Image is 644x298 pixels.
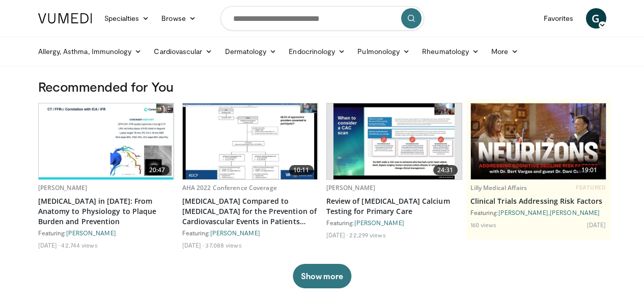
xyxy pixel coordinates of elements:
img: 1541e73f-d457-4c7d-a135-57e066998777.png.620x360_q85_upscale.jpg [471,103,606,179]
a: Favorites [538,8,580,29]
h3: Recommended for You [38,78,606,95]
a: Clinical Trials Addressing Risk Factors [470,196,606,206]
a: [MEDICAL_DATA] in [DATE]: From Anatomy to Physiology to Plaque Burden and Prevention [38,196,174,227]
img: VuMedi Logo [38,13,92,23]
img: 7c0f9b53-1609-4588-8498-7cac8464d722.620x360_q85_upscale.jpg [183,103,318,179]
a: 19:01 [471,103,606,179]
a: [PERSON_NAME] [354,219,404,226]
a: Cardiovascular [148,41,218,62]
li: 37,088 views [205,241,241,249]
img: 823da73b-7a00-425d-bb7f-45c8b03b10c3.620x360_q85_upscale.jpg [39,103,174,179]
a: [PERSON_NAME] [210,229,260,236]
a: Allergy, Asthma, Immunology [32,41,148,62]
a: 10:11 [183,103,318,179]
span: 24:31 [433,165,458,175]
a: [PERSON_NAME] [66,229,116,236]
li: 22,299 views [349,231,385,239]
a: Pulmonology [351,41,416,62]
div: Featuring: [326,219,462,227]
a: Specialties [98,8,156,29]
a: Rheumatology [416,41,485,62]
a: [PERSON_NAME] [550,209,600,216]
a: [PERSON_NAME] [498,209,548,216]
img: f4af32e0-a3f3-4dd9-8ed6-e543ca885e6d.620x360_q85_upscale.jpg [333,103,455,179]
a: Lilly Medical Affairs [470,183,527,192]
a: [MEDICAL_DATA] Compared to [MEDICAL_DATA] for the Prevention of Cardiovascular Events in Patients... [182,196,318,227]
li: 42,744 views [61,241,97,249]
a: [PERSON_NAME] [326,183,376,192]
button: Show more [293,264,351,288]
span: FEATURED [576,184,606,191]
li: [DATE] [38,241,60,249]
li: 160 views [470,221,497,229]
span: 19:01 [577,165,602,175]
li: [DATE] [182,241,204,249]
a: 20:47 [39,103,174,179]
a: Endocrinology [283,41,351,62]
a: Browse [155,8,202,29]
a: AHA 2022 Conference Coverage [182,183,277,192]
li: [DATE] [326,231,348,239]
span: 20:47 [145,165,170,175]
div: Featuring: , [470,208,606,216]
span: 10:11 [289,165,314,175]
a: [PERSON_NAME] [38,183,88,192]
div: Featuring: [38,229,174,237]
input: Search topics, interventions [220,6,424,31]
a: Review of [MEDICAL_DATA] Calcium Testing for Primary Care [326,196,462,216]
a: 24:31 [327,103,462,179]
a: More [485,41,524,62]
li: [DATE] [587,221,606,229]
a: Dermatology [219,41,283,62]
div: Featuring: [182,229,318,237]
a: G [586,8,606,29]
